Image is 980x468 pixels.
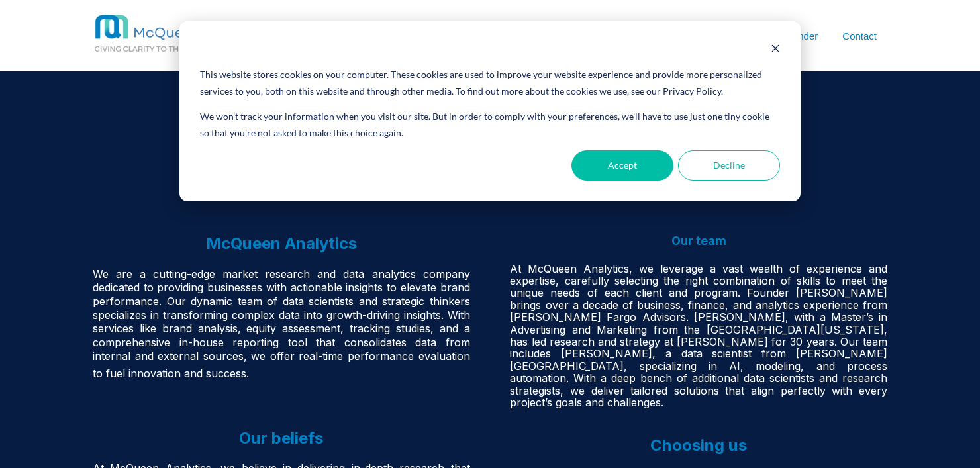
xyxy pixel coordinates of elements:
img: MCQ BG 1 [93,13,324,55]
span: Our beliefs [239,428,323,447]
span: We are a cutting-edge market research and data analytics company dedicated to providing businesse... [93,267,470,381]
div: This website stores cookies on your computer. These cookies are used to improve your website expe... [200,67,780,99]
span: McQueen Analytics [206,234,357,253]
span: Our team [671,234,726,248]
a: Contact [842,29,877,43]
button: Dismiss cookie banner [771,42,780,58]
div: Cookie banner [179,21,801,201]
span: Choosing us [650,436,747,455]
button: Accept [571,150,673,181]
p: We won't track your information when you visit our site. But in order to comply with your prefere... [200,109,780,141]
button: Decline [678,150,780,181]
span: At McQueen Analytics, we leverage a vast wealth of experience and expertise, carefully selecting ... [510,262,887,409]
